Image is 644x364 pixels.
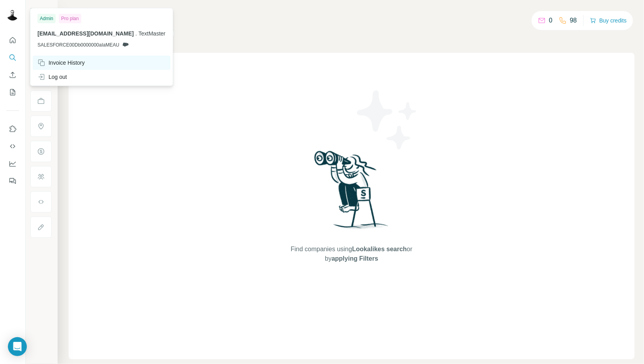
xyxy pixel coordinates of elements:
button: Buy credits [590,15,627,26]
button: Search [6,50,19,65]
div: Admin [37,14,56,23]
button: My lists [6,85,19,99]
h4: Search [69,9,635,21]
span: . [135,30,137,37]
button: Quick start [6,33,19,47]
span: SALESFORCE00Db0000000aIaMEAU [37,41,119,49]
img: Surfe Illustration - Stars [352,84,423,155]
span: TextMaster [138,30,165,37]
button: Use Surfe API [6,139,19,153]
div: Log out [37,73,67,81]
button: Feedback [6,174,19,188]
button: Dashboard [6,157,19,171]
button: Show [24,5,57,17]
span: Lookalikes search [352,246,407,252]
button: Enrich CSV [6,68,19,82]
img: Avatar [6,8,19,21]
div: Open Intercom Messenger [8,337,27,356]
div: Pro plan [59,14,81,23]
img: Surfe Illustration - Woman searching with binoculars [311,149,393,237]
span: Find companies using or by [288,245,414,263]
span: [EMAIL_ADDRESS][DOMAIN_NAME] [37,30,134,37]
p: 98 [570,16,577,25]
div: Invoice History [37,59,85,67]
span: applying Filters [332,255,378,262]
p: 0 [549,16,553,25]
button: Use Surfe on LinkedIn [6,122,19,136]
